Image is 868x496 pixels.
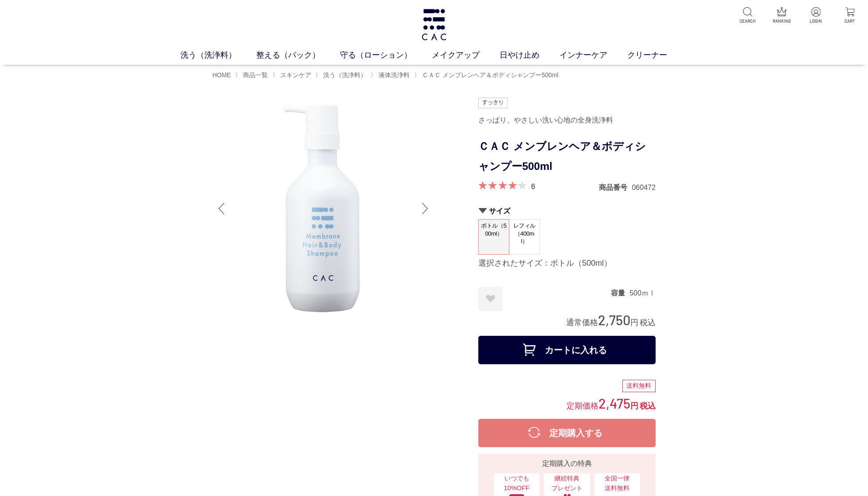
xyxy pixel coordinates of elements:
[422,71,559,79] span: ＣＡＣ メンブレンヘア＆ボディシャンプー500ml
[478,98,508,108] img: すっきり
[478,113,656,128] div: さっぱり、やさしい洗い心地の全身洗浄料
[500,49,560,61] a: 日やけ止め
[414,71,561,79] li: 〉
[498,474,535,493] span: いつでも10%OFF
[548,474,585,493] span: 継続特典 プレゼント
[420,71,559,79] a: ＣＡＣ メンブレンヘア＆ボディシャンプー500ml
[737,7,759,24] a: SEARCH
[805,18,827,24] p: LOGIN
[599,183,632,192] dt: 商品番号
[805,7,827,24] a: LOGIN
[478,137,656,177] h1: ＣＡＣ メンブレンヘア＆ボディシャンプー500ml
[243,71,268,79] span: 商品一覧
[235,71,270,79] li: 〉
[241,71,268,79] a: 商品一覧
[377,71,410,79] a: 液体洗浄料
[478,419,656,447] button: 定期購入する
[531,181,535,191] a: 6
[509,220,540,248] span: レフィル（400ml）
[420,9,448,40] img: logo
[628,49,688,61] a: クリーナー
[478,258,656,269] div: 選択されたサイズ：ボトル（500ml）
[323,71,367,79] span: 洗う（洗浄料）
[566,318,598,327] span: 通常価格
[632,183,656,192] dd: 060472
[212,71,231,79] a: HOME
[771,7,793,24] a: RANKING
[611,288,629,298] dt: 容量
[278,71,311,79] a: スキンケア
[598,311,630,328] span: 2,750
[622,380,656,392] div: 送料無料
[482,458,652,469] div: 定期購入の特典
[839,7,861,24] a: CART
[478,206,656,216] h2: サイズ
[379,71,410,79] span: 液体洗浄料
[630,318,638,327] span: 円
[432,49,500,61] a: メイクアップ
[599,474,636,493] span: 全国一律 送料無料
[598,395,630,411] span: 2,475
[640,402,656,410] span: 税込
[479,220,509,245] span: ボトル（500ml）
[560,49,628,61] a: インナーケア
[737,18,759,24] p: SEARCH
[181,49,257,61] a: 洗う（洗浄料）
[280,71,311,79] span: スキンケア
[629,288,656,298] dd: 500ｍｌ
[567,401,598,410] span: 定期価格
[272,71,313,79] li: 〉
[640,318,656,327] span: 税込
[340,49,432,61] a: 守る（ローション）
[212,98,434,319] img: ＣＡＣ メンブレンヘア＆ボディシャンプー500ml ボトル（500ml）
[321,71,367,79] a: 洗う（洗浄料）
[478,336,656,364] button: カートに入れる
[771,18,793,24] p: RANKING
[839,18,861,24] p: CART
[315,71,369,79] li: 〉
[630,402,638,410] span: 円
[478,287,503,311] a: お気に入りに登録する
[257,49,340,61] a: 整える（パック）
[371,71,412,79] li: 〉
